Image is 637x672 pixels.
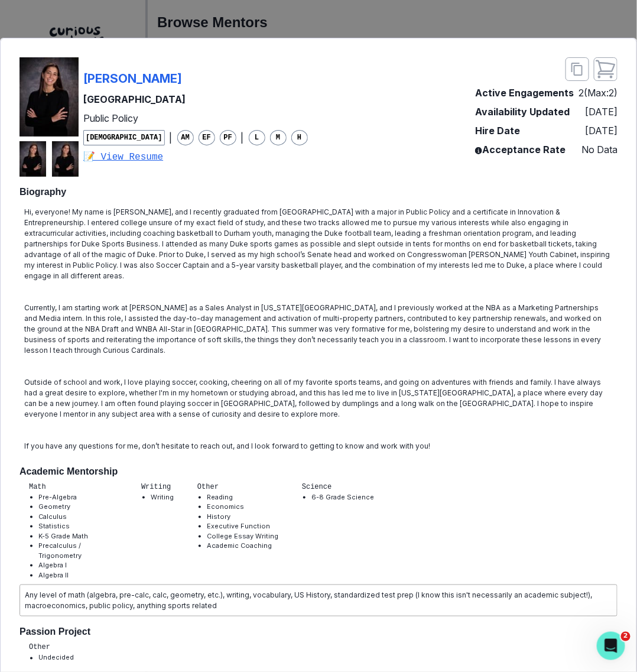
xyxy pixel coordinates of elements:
[207,521,278,531] li: Executive Function
[621,632,630,641] span: 2
[38,492,118,502] li: Pre-Algebra
[291,130,308,145] span: H
[585,124,617,138] p: [DATE]
[19,466,617,477] h2: Academic Mentorship
[38,541,118,560] li: Precalculus / Trigonometry
[19,57,79,137] img: mentor profile picture
[38,653,74,663] li: Undecided
[311,492,374,502] li: 6-8 Grade Science
[38,570,118,580] li: Algebra II
[19,186,617,197] h2: Biography
[38,521,118,531] li: Statistics
[197,482,278,492] p: Other
[24,207,613,281] p: Hi, everyone! My name is [PERSON_NAME], and I recently graduated from [GEOGRAPHIC_DATA] with a ma...
[177,130,194,145] span: AM
[24,377,613,420] p: Outside of school and work, I love playing soccer, cooking, cheering on all of my favorite sports...
[38,531,118,541] li: K-5 Grade Math
[29,642,74,653] p: Other
[24,441,613,452] p: If you have any questions for me, don’t hesitate to reach out, and I look forward to getting to k...
[475,86,574,100] p: Active Engagements
[170,131,173,145] p: |
[578,86,617,100] p: 2 (Max: 2 )
[24,303,613,356] p: Currently, I am starting work at [PERSON_NAME] as a Sales Analyst in [US_STATE][GEOGRAPHIC_DATA],...
[241,131,244,145] p: |
[475,142,565,157] p: Acceptance Rate
[207,531,278,541] li: College Essay Writing
[207,541,278,551] li: Academic Coaching
[29,482,118,492] p: Math
[83,130,165,145] span: [DEMOGRAPHIC_DATA]
[585,105,617,119] p: [DATE]
[141,482,174,492] p: Writing
[83,70,182,87] p: [PERSON_NAME]
[199,130,215,145] span: EF
[83,111,308,125] p: Public Policy
[83,150,308,164] a: 📝 View Resume
[475,124,520,138] p: Hire Date
[25,590,612,611] p: Any level of math (algebra, pre-calc, calc, geometry, etc.), writing, vocabulary, US History, sta...
[19,626,617,637] h2: Passion Project
[52,141,79,177] img: mentor profile picture
[249,130,265,145] span: L
[565,57,589,81] button: close
[475,105,570,119] p: Availability Updated
[207,492,278,502] li: Reading
[581,142,617,157] p: No Data
[151,492,174,502] li: Writing
[302,482,374,492] p: Science
[38,560,118,570] li: Algebra I
[594,57,617,81] button: close
[38,502,118,512] li: Geometry
[220,130,236,145] span: PF
[597,632,625,660] iframe: Intercom live chat
[207,502,278,512] li: Economics
[19,141,46,177] img: mentor profile picture
[83,92,308,106] p: [GEOGRAPHIC_DATA]
[270,130,287,145] span: M
[207,512,278,522] li: History
[38,512,118,522] li: Calculus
